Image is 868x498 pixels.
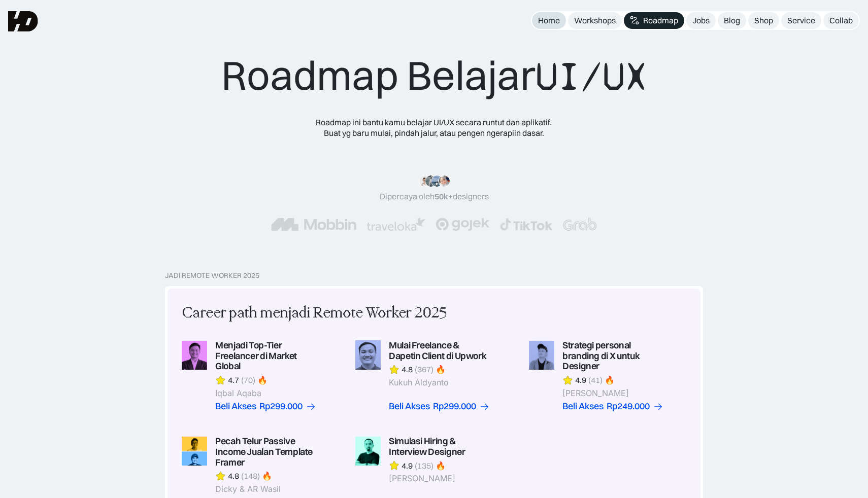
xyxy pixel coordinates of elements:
div: Beli Akses [215,401,256,412]
div: Service [787,15,815,26]
div: Rp299.000 [433,401,476,412]
a: Roadmap [624,12,684,29]
div: Career path menjadi Remote Worker 2025 [182,303,447,324]
a: Jobs [686,12,716,29]
div: Shop [754,15,773,26]
div: Dipercaya oleh designers [380,191,489,202]
div: Workshops [574,15,616,26]
div: Collab [829,15,853,26]
a: Service [781,12,821,29]
span: UI/UX [536,52,647,101]
div: Roadmap [643,15,678,26]
div: Jobs [692,15,710,26]
div: Beli Akses [562,401,604,412]
div: Roadmap ini bantu kamu belajar UI/UX secara runtut dan aplikatif. Buat yg baru mulai, pindah jalu... [307,117,561,138]
a: Shop [748,12,779,29]
span: 50k+ [435,191,453,201]
div: Beli Akses [389,401,430,412]
a: Beli AksesRp299.000 [215,401,316,412]
div: Home [538,15,560,26]
div: Blog [724,15,740,26]
a: Blog [718,12,746,29]
a: Home [532,12,566,29]
div: Rp249.000 [607,401,650,412]
a: Beli AksesRp249.000 [562,401,663,412]
a: Workshops [568,12,622,29]
a: Beli AksesRp299.000 [389,401,490,412]
a: Collab [823,12,859,29]
div: Roadmap Belajar [221,51,647,101]
div: Jadi Remote Worker 2025 [165,271,259,280]
div: Rp299.000 [259,401,303,412]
